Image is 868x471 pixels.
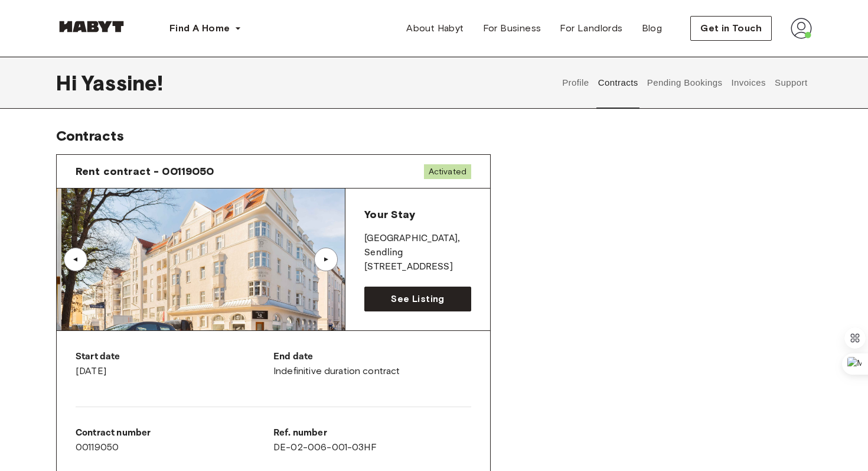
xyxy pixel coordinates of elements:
img: Image of the room [61,189,349,330]
span: Find A Home [169,21,230,35]
button: Support [773,57,809,109]
a: For Business [474,17,551,40]
p: [STREET_ADDRESS] [364,260,471,274]
div: Indefinitive duration contract [273,350,471,378]
img: avatar [791,18,812,39]
p: Ref. number [273,426,471,440]
span: Activated [424,164,471,179]
div: [DATE] [76,350,273,378]
img: Habyt [56,21,127,33]
button: Contracts [596,57,639,109]
span: Your Stay [364,208,415,221]
a: About Habyt [397,17,473,40]
span: Hi [56,70,81,95]
div: ▲ [320,256,332,263]
span: Blog [642,21,663,35]
button: Find A Home [160,17,251,40]
div: ▲ [70,256,81,263]
div: DE-02-006-001-03HF [273,426,471,454]
span: For Landlords [560,21,622,35]
p: Start date [76,350,273,364]
a: See Listing [364,287,471,311]
span: Get in Touch [700,21,762,35]
span: About Habyt [406,21,464,35]
p: [GEOGRAPHIC_DATA] , Sendling [364,232,471,260]
span: For Business [483,21,541,35]
span: Rent contract - 00119050 [76,164,214,178]
span: See Listing [391,292,444,306]
button: Invoices [730,57,767,109]
span: Contracts [56,127,124,144]
button: Get in Touch [690,16,772,41]
a: For Landlords [550,17,632,40]
button: Pending Bookings [645,57,724,109]
div: user profile tabs [558,57,812,109]
div: 00119050 [76,426,273,454]
p: End date [273,350,471,364]
button: Profile [561,57,591,109]
a: Blog [632,17,672,40]
p: Contract number [76,426,273,440]
span: Yassine ! [81,70,163,95]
